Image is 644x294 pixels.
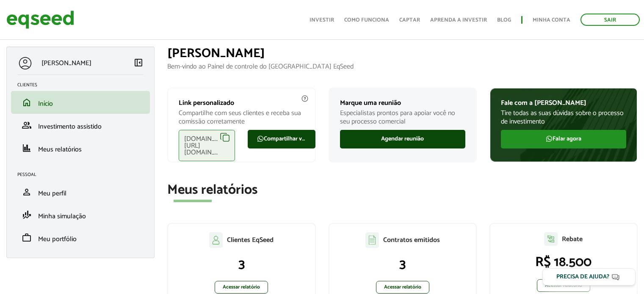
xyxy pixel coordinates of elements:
span: Meu perfil [38,188,66,199]
a: Minha conta [533,17,570,23]
a: financeMeus relatórios [17,143,144,153]
h2: Pessoal [17,172,150,177]
h2: Meus relatórios [167,183,638,198]
a: groupInvestimento assistido [17,120,144,130]
li: Meus relatórios [11,137,150,159]
a: workMeu portfólio [17,233,144,243]
a: Blog [497,17,511,23]
p: R$ 18.500 [499,254,628,270]
img: FaWhatsapp.svg [257,135,264,142]
span: home [22,97,32,107]
a: Compartilhar via WhatsApp [248,130,315,148]
p: 3 [338,256,467,272]
a: Como funciona [344,17,389,23]
a: Captar [399,17,420,23]
img: agent-relatorio.svg [544,232,558,246]
a: Acessar relatório [376,281,429,294]
a: Aprenda a investir [430,17,487,23]
p: [PERSON_NAME] [41,59,91,67]
div: [DOMAIN_NAME][URL][DOMAIN_NAME] [179,130,235,161]
p: Link personalizado [179,99,304,107]
a: Acessar relatório [215,281,268,294]
p: Especialistas prontos para apoiar você no seu processo comercial [340,109,465,125]
img: EqSeed [6,8,74,31]
span: finance [22,143,32,153]
a: Falar agora [501,130,626,148]
a: Agendar reunião [340,130,465,148]
p: Tire todas as suas dúvidas sobre o processo de investimento [501,109,626,125]
li: Minha simulação [11,203,150,226]
li: Meu perfil [11,181,150,203]
p: Contratos emitidos [383,236,440,244]
span: person [22,187,32,197]
p: Clientes EqSeed [227,236,274,244]
p: Rebate [562,235,583,243]
a: homeInício [17,97,144,107]
span: group [22,120,32,130]
a: Colapsar menu [133,58,144,69]
img: FaWhatsapp.svg [546,135,553,142]
span: Início [38,98,53,110]
h1: [PERSON_NAME] [167,47,638,60]
span: finance_mode [22,210,32,220]
p: Marque uma reunião [340,99,465,107]
h2: Clientes [17,82,150,88]
p: Bem-vindo ao Painel de controle do [GEOGRAPHIC_DATA] EqSeed [167,63,638,71]
p: Fale com a [PERSON_NAME] [501,99,626,107]
img: agent-clientes.svg [209,232,223,247]
img: agent-meulink-info2.svg [301,95,309,102]
span: Investimento assistido [38,121,102,132]
span: left_panel_close [133,58,144,68]
a: personMeu perfil [17,187,144,197]
img: agent-contratos.svg [365,232,379,248]
span: work [22,233,32,243]
span: Meu portfólio [38,234,77,245]
li: Investimento assistido [11,114,150,137]
li: Meu portfólio [11,226,150,249]
span: Meus relatórios [38,144,82,155]
a: finance_modeMinha simulação [17,210,144,220]
li: Início [11,91,150,114]
a: Investir [310,17,334,23]
a: Acessar relatório [537,279,590,292]
a: Sair [580,14,640,26]
p: 3 [177,256,306,272]
span: Minha simulação [38,211,86,222]
p: Compartilhe com seus clientes e receba sua comissão corretamente [179,109,304,125]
